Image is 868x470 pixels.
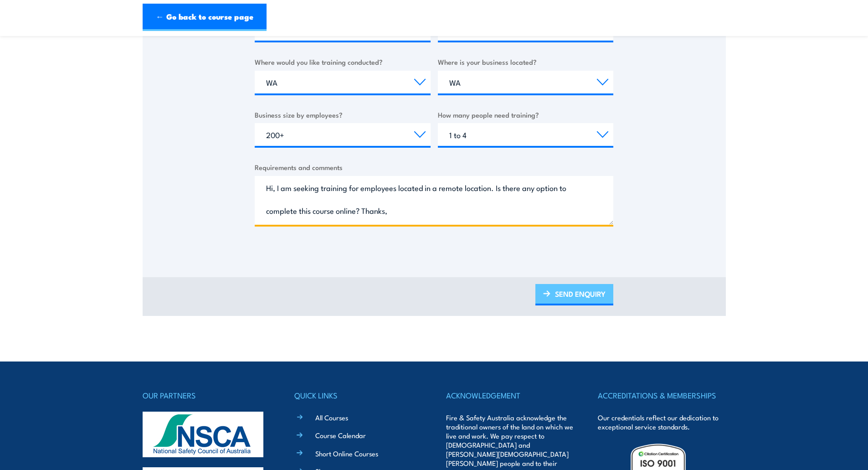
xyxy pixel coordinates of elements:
label: Where would you like training conducted? [255,57,431,67]
label: Where is your business located? [438,57,614,67]
h4: ACKNOWLEDGEMENT [446,389,574,402]
a: SEND ENQUIRY [535,284,613,305]
h4: OUR PARTNERS [143,389,270,402]
a: All Courses [315,413,348,422]
img: nsca-logo-footer [143,412,263,457]
a: ← Go back to course page [143,4,267,31]
a: Course Calendar [315,430,366,440]
p: Our credentials reflect our dedication to exceptional service standards. [598,413,725,431]
h4: ACCREDITATIONS & MEMBERSHIPS [598,389,725,402]
h4: QUICK LINKS [294,389,422,402]
label: Requirements and comments [255,162,613,172]
a: Short Online Courses [315,449,378,458]
label: How many people need training? [438,109,614,120]
label: Business size by employees? [255,109,431,120]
